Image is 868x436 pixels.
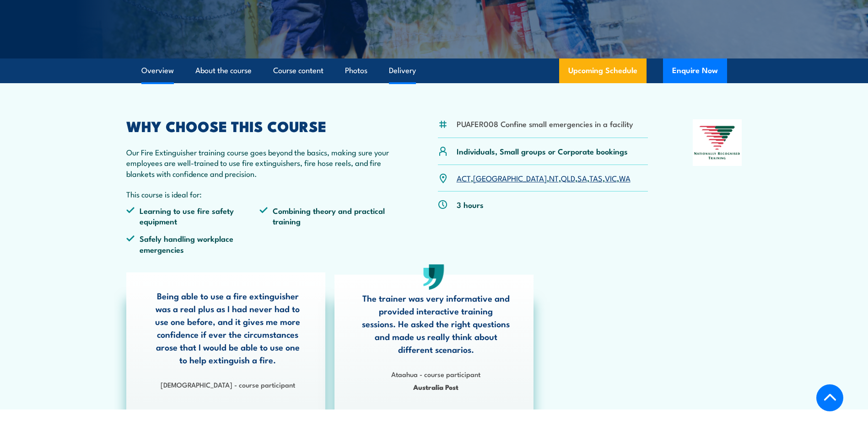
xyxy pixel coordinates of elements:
a: About the course [195,58,252,83]
a: VIC [605,172,617,183]
p: Being able to use a fire extinguisher was a real plus as I had never had to use one before, and i... [153,289,302,366]
strong: Ataahua - course participant [391,369,480,379]
a: Photos [345,58,367,83]
a: [GEOGRAPHIC_DATA] [473,172,547,183]
a: NT [549,172,559,183]
img: Nationally Recognised Training logo. [693,119,742,166]
p: The trainer was very informative and provided interactive training sessions. He asked the right q... [361,292,511,356]
li: PUAFER008 Confine small emergencies in a facility [457,118,633,129]
li: Safely handling workplace emergencies [126,233,260,255]
a: ACT [457,172,471,183]
p: Our Fire Extinguisher training course goes beyond the basics, making sure your employees are well... [126,147,394,179]
li: Combining theory and practical training [259,205,393,227]
p: This course is ideal for: [126,189,394,199]
p: , , , , , , , [457,173,631,183]
strong: [DEMOGRAPHIC_DATA] - course participant [161,379,295,389]
p: 3 hours [457,199,484,210]
a: QLD [561,172,575,183]
p: Individuals, Small groups or Corporate bookings [457,146,628,156]
li: Learning to use fire safety equipment [126,205,260,227]
a: WA [619,172,631,183]
a: Upcoming Schedule [559,58,647,83]
a: Course content [273,58,323,83]
a: TAS [589,172,603,183]
a: SA [577,172,587,183]
h2: WHY CHOOSE THIS COURSE [126,119,394,132]
span: Australia Post [361,382,511,392]
a: Delivery [389,58,416,83]
a: Overview [141,58,174,83]
button: Enquire Now [663,58,727,83]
